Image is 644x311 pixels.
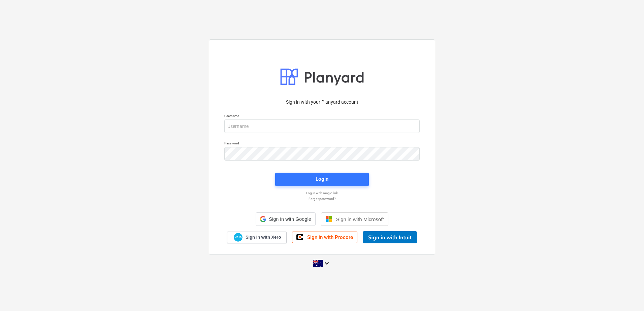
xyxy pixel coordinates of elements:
[227,232,287,243] a: Sign in with Xero
[224,119,420,133] input: Username
[307,234,353,240] span: Sign in with Procore
[221,191,423,195] a: Log in with magic link
[256,212,315,226] div: Sign in with Google
[323,259,331,267] i: keyboard_arrow_down
[292,232,357,243] a: Sign in with Procore
[224,141,420,147] p: Password
[246,234,281,240] span: Sign in with Xero
[224,99,420,106] p: Sign in with your Planyard account
[269,216,311,222] span: Sign in with Google
[325,216,332,222] img: Microsoft logo
[221,197,423,201] a: Forgot password?
[224,114,420,119] p: Username
[316,175,328,183] div: Login
[275,173,369,186] button: Login
[336,216,384,222] span: Sign in with Microsoft
[234,233,243,242] img: Xero logo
